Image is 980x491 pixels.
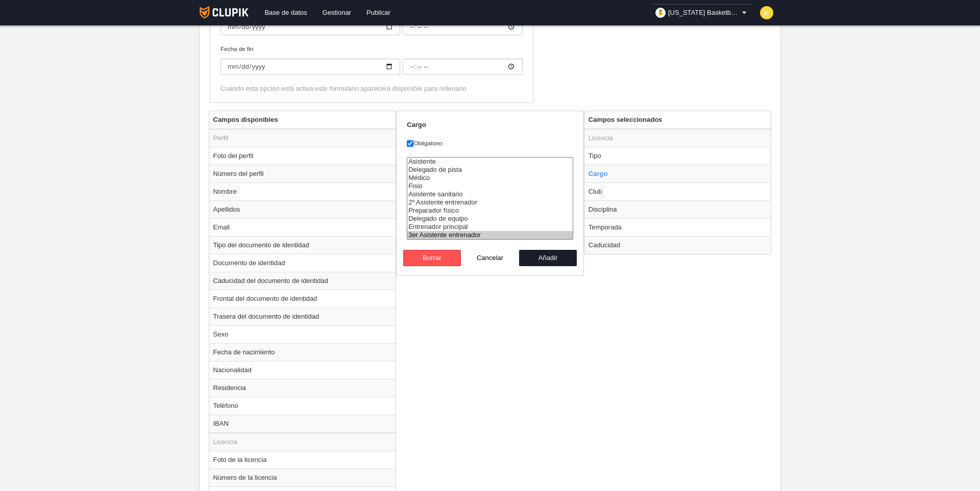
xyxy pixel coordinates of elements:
[407,139,573,148] label: Obligatorio
[407,121,426,128] strong: Cargo
[403,59,523,75] input: Fecha de fin
[407,166,573,174] option: Delegado de pista
[584,200,771,218] td: Disciplina
[200,6,249,18] img: Clupik
[407,231,573,239] option: 3er Asistente entrenador
[220,19,400,35] input: Fecha de inicio
[584,147,771,165] td: Tipo
[407,182,573,190] option: Fisio
[209,236,396,254] td: Tipo del documento de identidad
[220,59,400,75] input: Fecha de fin
[209,433,396,451] td: Licencia
[584,165,771,183] td: Cargo
[209,200,396,218] td: Apellidos
[407,215,573,223] option: Delegado de equipo
[209,254,396,272] td: Documento de identidad
[209,165,396,183] td: Número del perfil
[407,140,413,147] input: Obligatorio
[584,111,771,129] th: Campos seleccionados
[209,397,396,415] td: Teléfono
[407,223,573,231] option: Entrenador principal
[209,290,396,307] td: Frontal del documento de identidad
[584,183,771,200] td: Club
[209,307,396,325] td: Trasera del documento de identidad
[461,250,519,266] button: Cancelar
[209,218,396,236] td: Email
[584,129,771,147] td: Licencia
[651,4,752,21] a: [US_STATE] Basketball School
[209,343,396,361] td: Fecha de nacimiento
[209,379,396,397] td: Residencia
[760,6,773,19] img: c2l6ZT0zMHgzMCZmcz05JnRleHQ9SkMmYmc9ZmRkODM1.png
[403,250,461,266] button: Borrar
[209,325,396,343] td: Sexo
[407,158,573,166] option: Asistente
[584,236,771,254] td: Caducidad
[209,469,396,486] td: Número de la licencia
[655,8,666,18] img: organizador.30x30.png
[220,84,523,93] div: Cuando esta opción está activa este formulario aparecerá disponible para rellenarlo
[209,129,396,147] td: Perfil
[209,183,396,200] td: Nombre
[209,361,396,379] td: Nacionalidad
[519,250,577,266] button: Añadir
[584,218,771,236] td: Temporada
[407,206,573,215] option: Preparador físico
[209,111,396,129] th: Campos disponibles
[209,147,396,165] td: Foto del perfil
[209,415,396,433] td: IBAN
[403,19,523,35] input: Fecha de inicio
[407,190,573,198] option: Asistente sanitario
[220,44,523,75] label: Fecha de fin
[209,451,396,469] td: Foto de la licencia
[407,174,573,182] option: Médico
[407,198,573,206] option: 2º Asistente entrenador
[668,8,740,18] span: [US_STATE] Basketball School
[209,272,396,290] td: Caducidad del documento de identidad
